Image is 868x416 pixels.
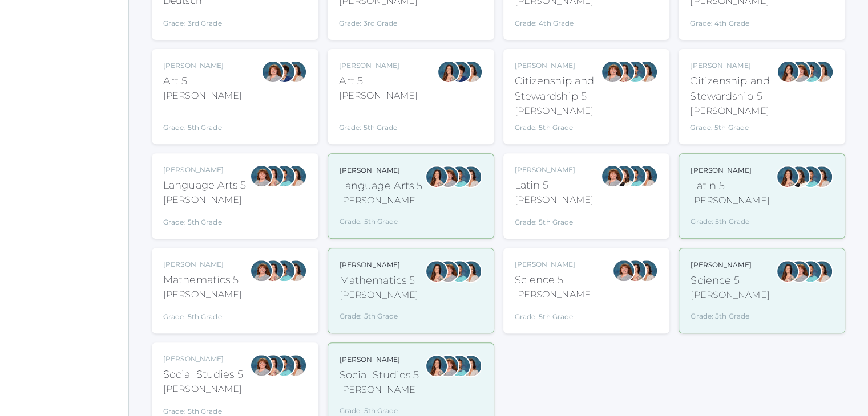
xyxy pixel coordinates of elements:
div: [PERSON_NAME] [340,383,419,397]
div: Cari Burke [810,165,833,188]
div: Rebecca Salazar [612,60,635,83]
div: Social Studies 5 [163,367,243,382]
div: Art 5 [339,74,418,89]
div: Cari Burke [284,60,307,83]
div: [PERSON_NAME] [691,165,769,176]
div: Grade: 5th Grade [163,306,242,322]
div: Science 5 [691,273,769,288]
div: Latin 5 [691,178,769,194]
div: [PERSON_NAME] [691,288,769,302]
div: Rebecca Salazar [261,354,284,377]
div: Sarah Bence [601,165,624,187]
div: Cari Burke [635,259,658,282]
div: Science 5 [515,272,594,288]
div: Citizenship and Stewardship 5 [515,74,601,104]
div: Rebecca Salazar [777,60,800,83]
div: Westen Taylor [273,259,296,282]
div: Cari Burke [635,165,658,187]
div: Language Arts 5 [340,178,423,194]
div: Sarah Bence [612,259,635,282]
div: Sarah Bence [437,165,459,188]
div: Sarah Bence [788,260,810,283]
div: Rebecca Salazar [624,259,647,282]
div: Cari Burke [284,354,307,377]
div: Sarah Bence [250,259,273,282]
div: Westen Taylor [448,165,471,188]
div: Cari Burke [459,260,482,283]
div: Grade: 5th Grade [515,306,594,322]
div: Grade: 4th Grade [690,13,769,28]
div: Rebecca Salazar [261,165,284,187]
div: Westen Taylor [273,165,296,187]
div: Grade: 3rd Grade [163,13,224,28]
div: [PERSON_NAME] [690,60,777,71]
div: [PERSON_NAME] [163,288,242,301]
div: [PERSON_NAME] [515,259,594,270]
div: Citizenship and Stewardship 5 [690,74,777,104]
div: [PERSON_NAME] [340,288,418,302]
div: Social Studies 5 [340,368,419,383]
div: Grade: 5th Grade [690,123,777,133]
div: Art 5 [163,74,242,89]
div: Cari Burke [811,60,834,83]
div: Cari Burke [284,259,307,282]
div: Mathematics 5 [163,272,242,288]
div: Carolyn Sugimoto [449,60,471,83]
div: Grade: 5th Grade [340,212,423,227]
div: [PERSON_NAME] [691,260,769,270]
div: Latin 5 [515,178,594,193]
div: Rebecca Salazar [425,260,448,283]
div: Rebecca Salazar [776,260,799,283]
div: [PERSON_NAME] [163,60,242,71]
div: [PERSON_NAME] [163,165,247,175]
div: Grade: 5th Grade [515,123,601,133]
div: Sarah Bence [261,60,284,83]
div: [PERSON_NAME] [340,194,423,207]
div: Grade: 5th Grade [691,212,769,227]
div: Westen Taylor [624,60,647,83]
div: [PERSON_NAME] [515,165,594,175]
div: Grade: 5th Grade [515,211,594,227]
div: Grade: 5th Grade [163,211,247,227]
div: [PERSON_NAME] [163,382,243,396]
div: Grade: 5th Grade [691,307,769,321]
div: Westen Taylor [800,60,822,83]
div: Sarah Bence [437,354,459,377]
div: [PERSON_NAME] [340,260,418,270]
div: [PERSON_NAME] [515,104,601,118]
div: [PERSON_NAME] [515,60,601,71]
div: Westen Taylor [624,165,647,187]
div: Westen Taylor [799,260,822,283]
div: Rebecca Salazar [776,165,799,188]
div: [PERSON_NAME] [691,194,769,207]
div: Sarah Bence [250,354,273,377]
div: [PERSON_NAME] [340,354,419,365]
div: Teresa Deutsch [788,165,810,188]
div: Sarah Bence [437,260,459,283]
div: [PERSON_NAME] [163,89,242,103]
div: Grade: 5th Grade [340,307,418,321]
div: [PERSON_NAME] [163,259,242,270]
div: Teresa Deutsch [612,165,635,187]
div: Sarah Bence [601,60,624,83]
div: Cari Burke [459,165,482,188]
div: Rebecca Salazar [425,165,448,188]
div: [PERSON_NAME] [163,354,243,364]
div: Cari Burke [460,60,483,83]
div: [PERSON_NAME] [340,165,423,176]
div: Cari Burke [459,354,482,377]
div: Mathematics 5 [340,273,418,288]
div: Language Arts 5 [163,178,247,193]
div: Sarah Bence [788,60,811,83]
div: Westen Taylor [273,354,296,377]
div: [PERSON_NAME] [339,60,418,71]
div: Cari Burke [810,260,833,283]
div: Sarah Bence [250,165,273,187]
div: [PERSON_NAME] [690,104,777,118]
div: Rebecca Salazar [425,354,448,377]
div: Grade: 5th Grade [340,401,419,416]
div: [PERSON_NAME] [339,89,418,103]
div: Carolyn Sugimoto [273,60,296,83]
div: Westen Taylor [799,165,822,188]
div: Grade: 4th Grade [515,13,594,28]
